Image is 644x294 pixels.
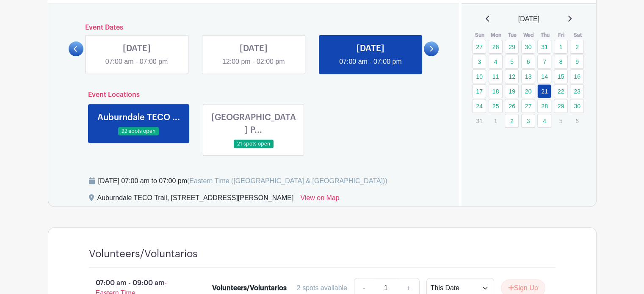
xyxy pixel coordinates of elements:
[570,114,584,127] p: 6
[489,69,503,83] a: 11
[300,193,339,206] a: View on Map
[489,55,503,69] a: 4
[489,84,503,98] a: 18
[505,69,519,83] a: 12
[570,55,584,69] a: 9
[570,69,584,83] a: 16
[472,55,486,69] a: 3
[521,40,535,54] a: 30
[518,14,539,24] span: [DATE]
[489,114,503,127] p: 1
[212,283,287,293] div: Volunteers/Voluntarios
[521,99,535,113] a: 27
[521,55,535,69] a: 6
[570,99,584,113] a: 30
[489,99,503,113] a: 25
[537,99,551,113] a: 28
[554,55,568,69] a: 8
[472,114,486,127] p: 31
[570,40,584,54] a: 2
[505,99,519,113] a: 26
[537,55,551,69] a: 7
[297,283,347,293] div: 2 spots available
[472,31,488,39] th: Sun
[521,31,537,39] th: Wed
[521,69,535,83] a: 13
[505,55,519,69] a: 5
[505,114,519,128] a: 2
[569,31,586,39] th: Sat
[537,114,551,128] a: 4
[521,114,535,128] a: 3
[537,69,551,83] a: 14
[187,177,387,184] span: (Eastern Time ([GEOGRAPHIC_DATA] & [GEOGRAPHIC_DATA]))
[472,40,486,54] a: 27
[472,99,486,113] a: 24
[97,193,294,206] div: Auburndale TECO Trail, [STREET_ADDRESS][PERSON_NAME]
[554,84,568,98] a: 22
[488,31,505,39] th: Mon
[554,114,568,127] p: 5
[81,91,426,99] h6: Event Locations
[489,40,503,54] a: 28
[504,31,521,39] th: Tue
[505,84,519,98] a: 19
[537,40,551,54] a: 31
[554,40,568,54] a: 1
[537,31,553,39] th: Thu
[554,69,568,83] a: 15
[554,99,568,113] a: 29
[472,84,486,98] a: 17
[505,40,519,54] a: 29
[521,84,535,98] a: 20
[553,31,570,39] th: Fri
[570,84,584,98] a: 23
[98,176,387,186] div: [DATE] 07:00 am to 07:00 pm
[537,84,551,98] a: 21
[83,24,424,32] h6: Event Dates
[89,248,198,260] h4: Volunteers/Voluntarios
[472,69,486,83] a: 10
